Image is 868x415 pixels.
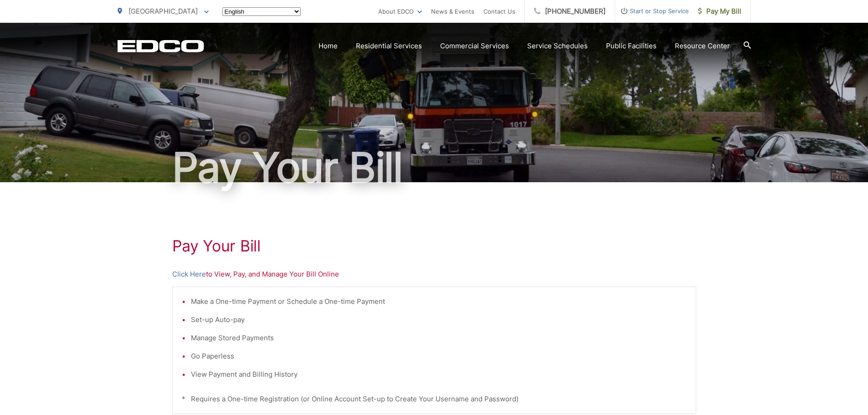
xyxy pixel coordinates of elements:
[318,41,338,51] a: Home
[440,41,509,51] a: Commercial Services
[222,7,301,16] select: Select a language
[378,6,422,17] a: About EDCO
[356,41,422,51] a: Residential Services
[191,333,687,343] li: Manage Stored Payments
[698,6,741,17] span: Pay My Bill
[182,394,687,405] p: * Requires a One-time Registration (or Online Account Set-up to Create Your Username and Password)
[606,41,657,51] a: Public Facilities
[675,41,730,51] a: Resource Center
[527,41,588,51] a: Service Schedules
[118,145,751,190] h1: Pay Your Bill
[128,7,198,15] span: [GEOGRAPHIC_DATA]
[483,6,515,17] a: Contact Us
[118,40,204,52] a: EDCD logo. Return to the homepage.
[172,269,696,280] p: to View, Pay, and Manage Your Bill Online
[191,314,687,325] li: Set-up Auto-pay
[431,6,474,17] a: News & Events
[191,369,687,380] li: View Payment and Billing History
[172,237,696,255] h1: Pay Your Bill
[172,269,206,280] a: Click Here
[191,296,687,307] li: Make a One-time Payment or Schedule a One-time Payment
[191,351,687,362] li: Go Paperless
